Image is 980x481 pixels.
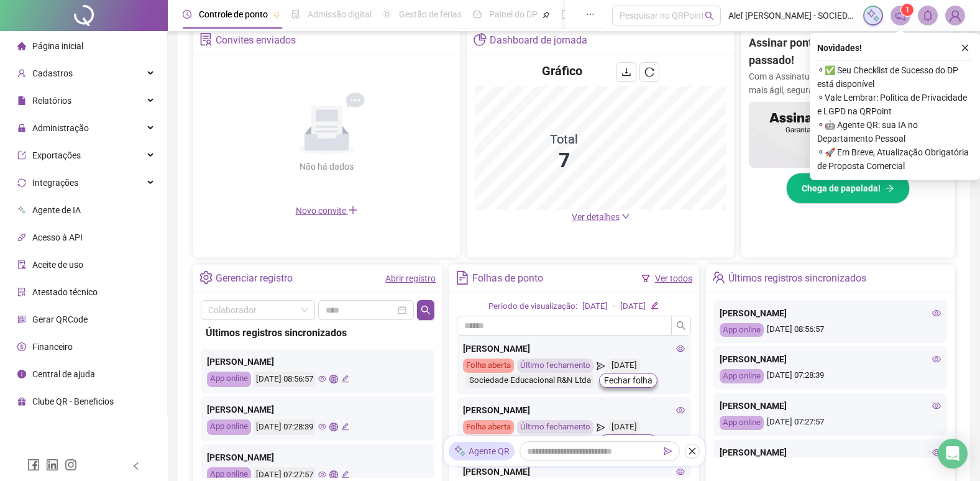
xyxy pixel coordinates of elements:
[456,271,469,284] span: file-text
[17,342,26,351] span: dollar
[749,34,947,70] h2: Assinar ponto na mão? Isso ficou no passado!
[329,423,337,431] span: global
[463,359,514,373] div: Folha aberta
[32,41,83,51] span: Página inicial
[932,448,941,457] span: eye
[199,33,213,46] span: solution
[572,212,630,222] a: Ver detalhes down
[454,445,466,458] img: sparkle-icon.fc2bf0ac1784a2077858766a79e2daf3.svg
[308,9,372,19] span: Admissão digital
[17,96,26,105] span: file
[728,9,856,22] span: Alef [PERSON_NAME] - SOCIEDADE EDUCACIONAL R&N LTDA
[676,467,685,476] span: eye
[17,69,26,78] span: user-add
[318,375,326,383] span: eye
[183,10,191,19] span: clock-circle
[32,369,95,379] span: Central de ajuda
[901,4,914,16] sup: 1
[938,439,968,469] div: Open Intercom Messenger
[613,300,615,313] div: -
[543,11,550,19] span: pushpin
[32,123,89,133] span: Administração
[17,397,26,406] span: gift
[291,10,300,19] span: file-done
[318,423,326,431] span: eye
[341,375,349,383] span: edit
[207,419,251,435] div: App online
[720,416,941,430] div: [DATE] 07:27:57
[17,124,26,132] span: lock
[473,10,482,19] span: dashboard
[599,434,657,449] button: Fechar folha
[542,62,582,80] h4: Gráfico
[216,30,296,51] div: Convites enviados
[329,470,337,479] span: global
[341,470,349,479] span: edit
[676,321,686,331] span: search
[651,301,659,309] span: edit
[199,9,268,19] span: Controle de ponto
[348,205,358,215] span: plus
[932,309,941,318] span: eye
[474,33,487,46] span: pie-chart
[688,447,697,456] span: close
[207,372,251,387] div: App online
[817,145,973,173] span: ⚬ 🚀 Em Breve, Atualização Obrigatória de Proposta Comercial
[17,288,26,296] span: solution
[17,42,26,50] span: home
[463,465,684,479] div: [PERSON_NAME]
[32,205,81,215] span: Agente de IA
[206,325,429,341] div: Últimos registros sincronizados
[216,268,293,289] div: Gerenciar registro
[712,271,725,284] span: team
[720,323,764,337] div: App online
[463,403,684,417] div: [PERSON_NAME]
[17,178,26,187] span: sync
[517,359,593,373] div: Último fechamento
[802,181,881,195] span: Chega de papelada!
[17,370,26,378] span: info-circle
[572,212,620,222] span: Ver detalhes
[621,212,630,221] span: down
[32,150,81,160] span: Exportações
[932,355,941,364] span: eye
[817,41,862,55] span: Novidades !
[65,459,77,471] span: instagram
[46,459,58,471] span: linkedin
[383,10,392,19] span: sun
[449,442,515,460] div: Agente QR
[32,68,73,78] span: Cadastros
[466,435,594,449] div: Sociedade Educacional R&N Ltda
[599,373,657,388] button: Fechar folha
[720,369,941,383] div: [DATE] 07:28:39
[932,401,941,410] span: eye
[905,6,910,14] span: 1
[472,268,543,289] div: Folhas de ponto
[254,372,315,387] div: [DATE] 08:56:57
[32,232,83,242] span: Acesso à API
[597,420,605,434] span: send
[922,10,933,21] span: bell
[720,446,941,459] div: [PERSON_NAME]
[895,10,906,21] span: notification
[961,44,969,52] span: close
[207,403,428,416] div: [PERSON_NAME]
[32,178,78,188] span: Integrações
[817,118,973,145] span: ⚬ 🤖 Agente QR: sua IA no Departamento Pessoal
[664,447,672,456] span: send
[385,273,436,283] a: Abrir registro
[720,369,764,383] div: App online
[749,70,947,97] p: Com a Assinatura Digital da QR, sua gestão fica mais ágil, segura e sem papelada.
[466,373,594,388] div: Sociedade Educacional R&N Ltda
[32,342,73,352] span: Financeiro
[604,373,653,387] span: Fechar folha
[32,96,71,106] span: Relatórios
[946,6,964,25] img: 61583
[728,268,866,289] div: Últimos registros sincronizados
[318,470,326,479] span: eye
[32,287,98,297] span: Atestado técnico
[720,399,941,413] div: [PERSON_NAME]
[270,160,384,173] div: Não há dados
[207,451,428,464] div: [PERSON_NAME]
[749,102,947,168] img: banner%2F02c71560-61a6-44d4-94b9-c8ab97240462.png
